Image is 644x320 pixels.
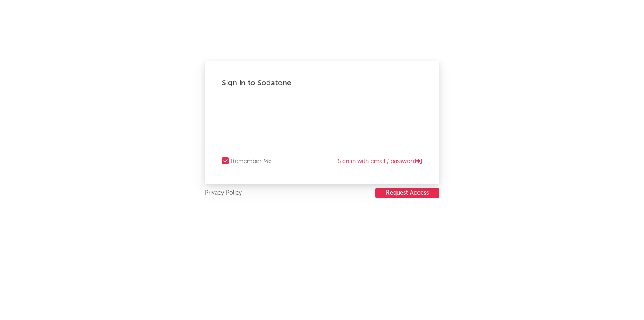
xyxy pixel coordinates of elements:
div: Sign in to Sodatone [222,78,422,88]
div: Remember Me [231,156,272,167]
button: Request Access [375,188,439,198]
a: Sign in with email / password [338,156,422,167]
a: Privacy Policy [205,188,242,199]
